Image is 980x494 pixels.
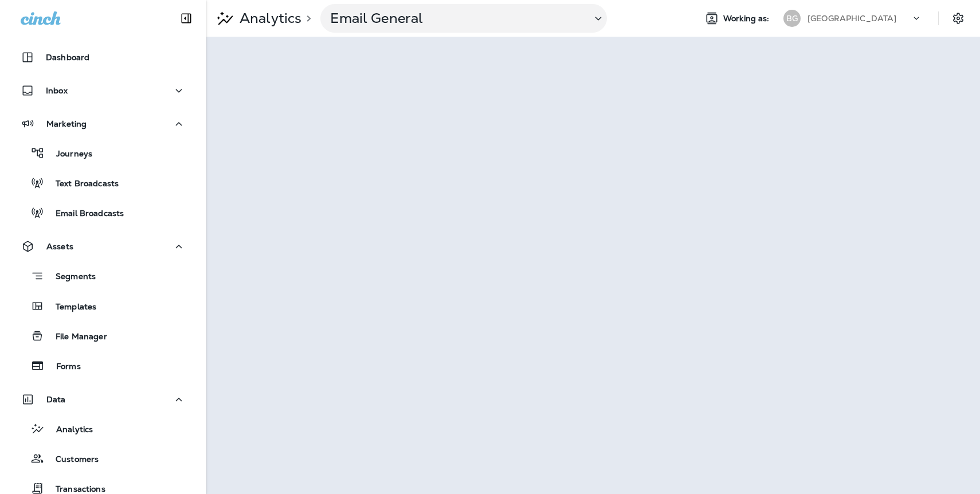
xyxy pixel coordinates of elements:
button: Dashboard [11,46,195,69]
button: Settings [948,8,969,29]
button: Templates [11,294,195,318]
p: Analytics [235,10,301,27]
p: > [301,14,311,23]
button: Text Broadcasts [11,171,195,195]
button: Inbox [11,79,195,102]
p: Data [46,395,66,404]
button: Analytics [11,417,195,441]
p: Dashboard [46,53,89,62]
p: Email General [330,10,582,27]
button: Marketing [11,112,195,135]
p: Segments [44,272,96,283]
button: Email Broadcasts [11,201,195,225]
button: Forms [11,354,195,378]
p: Inbox [46,86,68,95]
p: Marketing [46,119,87,128]
button: Customers [11,446,195,471]
div: BG [783,10,801,27]
button: Journeys [11,141,195,165]
span: Working as: [723,14,772,23]
button: File Manager [11,324,195,348]
button: Assets [11,235,195,258]
p: Text Broadcasts [44,179,119,190]
button: Collapse Sidebar [170,7,202,30]
p: Analytics [45,425,93,436]
p: [GEOGRAPHIC_DATA] [807,14,896,23]
p: Templates [44,302,96,313]
p: Journeys [45,149,92,160]
p: File Manager [44,332,107,343]
button: Segments [11,264,195,288]
p: Assets [46,242,73,251]
p: Customers [44,454,99,465]
button: Data [11,388,195,411]
p: Forms [45,362,81,373]
p: Email Broadcasts [44,209,124,219]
